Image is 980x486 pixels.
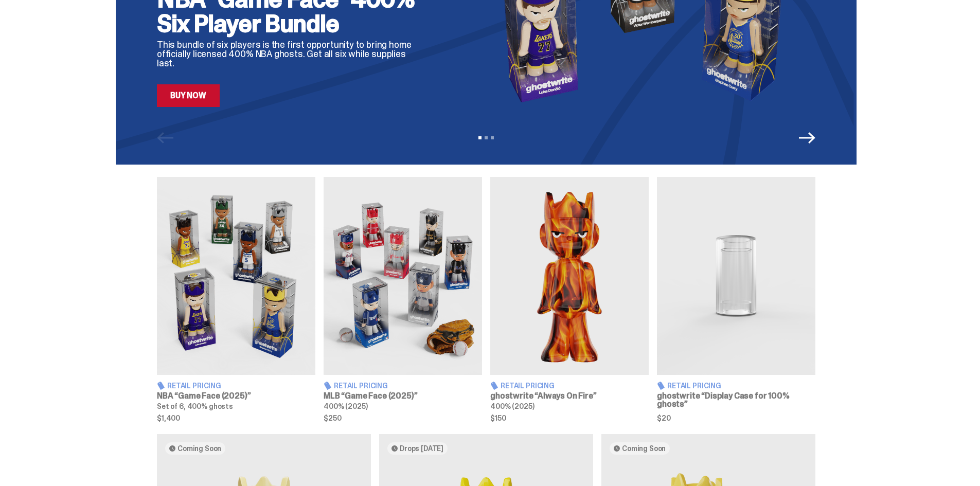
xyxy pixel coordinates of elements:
span: Retail Pricing [501,382,555,389]
span: Retail Pricing [667,382,721,389]
span: 400% (2025) [490,402,534,411]
span: $1,400 [157,415,315,422]
span: $250 [324,415,482,422]
span: $20 [657,415,815,422]
img: Display Case for 100% ghosts [657,177,815,375]
button: Next [799,130,815,146]
span: Retail Pricing [334,382,388,389]
p: This bundle of six players is the first opportunity to bring home officially licensed 400% NBA gh... [157,40,424,68]
a: Buy Now [157,84,220,107]
a: Display Case for 100% ghosts Retail Pricing [657,177,815,422]
button: View slide 2 [485,136,488,139]
span: Coming Soon [622,444,666,453]
h3: ghostwrite “Display Case for 100% ghosts” [657,392,815,408]
h3: NBA “Game Face (2025)” [157,392,315,400]
a: Game Face (2025) Retail Pricing [324,177,482,422]
button: View slide 3 [491,136,494,139]
img: Game Face (2025) [324,177,482,375]
img: Always On Fire [490,177,649,375]
h3: MLB “Game Face (2025)” [324,392,482,400]
span: $150 [490,415,649,422]
img: Game Face (2025) [157,177,315,375]
span: Drops [DATE] [400,444,443,453]
span: Retail Pricing [167,382,221,389]
a: Always On Fire Retail Pricing [490,177,649,422]
h3: ghostwrite “Always On Fire” [490,392,649,400]
span: Set of 6, 400% ghosts [157,402,233,411]
button: View slide 1 [478,136,482,139]
span: 400% (2025) [324,402,367,411]
a: Game Face (2025) Retail Pricing [157,177,315,422]
span: Coming Soon [177,444,221,453]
